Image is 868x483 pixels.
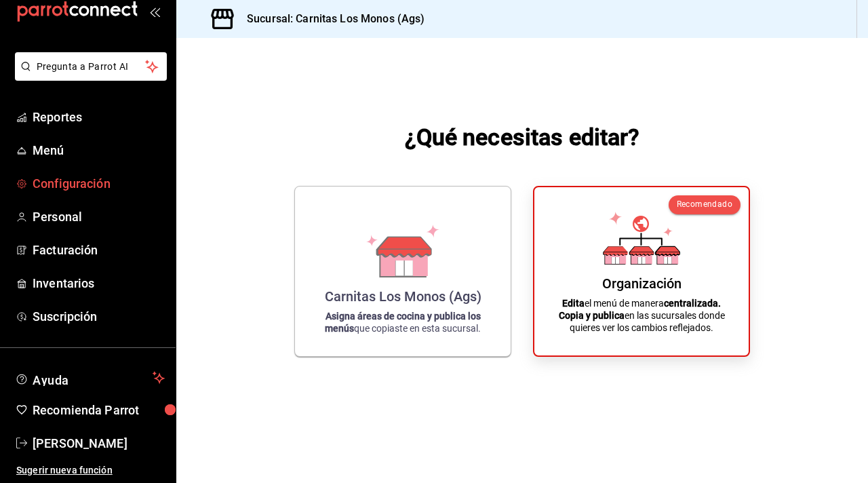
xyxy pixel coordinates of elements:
[33,241,165,259] span: Facturación
[562,298,585,309] strong: Edita
[16,463,165,478] span: Sugerir nueva función
[325,311,481,334] strong: Asigna áreas de cocina y publica los menús
[33,208,165,226] span: Personal
[664,298,721,309] strong: centralizada.
[15,52,167,81] button: Pregunta a Parrot AI
[559,310,625,321] strong: Copia y publica
[33,401,165,419] span: Recomienda Parrot
[9,69,167,83] a: Pregunta a Parrot AI
[37,60,146,74] span: Pregunta a Parrot AI
[311,310,494,334] p: que copiaste en esta sucursal.
[405,121,640,153] h1: ¿Qué necesitas editar?
[602,275,682,292] div: Organización
[33,307,165,326] span: Suscripción
[33,274,165,292] span: Inventarios
[33,370,147,386] span: Ayuda
[33,434,165,452] span: [PERSON_NAME]
[149,6,160,17] button: open_drawer_menu
[677,199,732,209] span: Recomendado
[551,297,732,334] p: el menú de manera en las sucursales donde quieres ver los cambios reflejados.
[33,108,165,126] span: Reportes
[325,288,481,305] div: Carnitas Los Monos (Ags)
[33,141,165,159] span: Menú
[33,174,165,193] span: Configuración
[236,11,425,27] h3: Sucursal: Carnitas Los Monos (Ags)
